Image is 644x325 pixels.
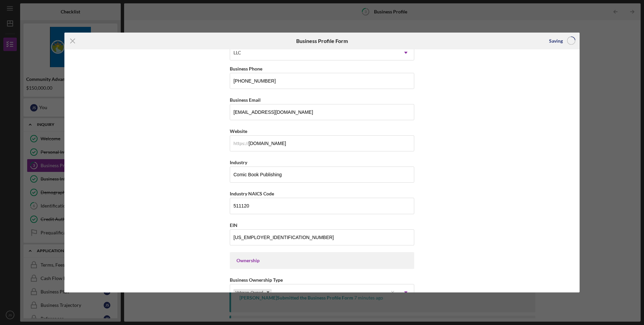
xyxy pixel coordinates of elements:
[230,97,261,103] label: Business Email
[230,222,237,228] label: EIN
[264,289,272,296] div: Remove Veteran-Owned
[549,34,563,48] div: Saving
[296,38,348,44] h6: Business Profile Form
[230,159,247,165] label: Industry
[542,34,580,48] button: Saving
[230,191,274,196] label: Industry NAICS Code
[233,289,264,296] div: Veteran-Owned
[230,128,247,134] label: Website
[236,258,408,263] div: Ownership
[233,141,249,146] div: https://
[233,50,241,55] div: LLC
[230,66,262,72] label: Business Phone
